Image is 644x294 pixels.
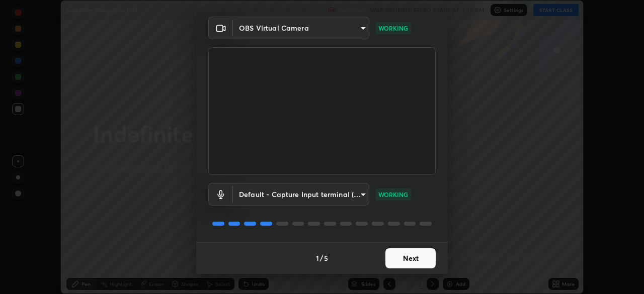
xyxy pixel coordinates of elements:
h4: 1 [316,253,319,263]
h4: 5 [324,253,328,263]
h4: / [320,253,323,263]
p: WORKING [378,24,408,33]
div: OBS Virtual Camera [233,17,369,39]
button: Next [385,248,436,268]
div: OBS Virtual Camera [233,183,369,206]
p: WORKING [378,190,408,199]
